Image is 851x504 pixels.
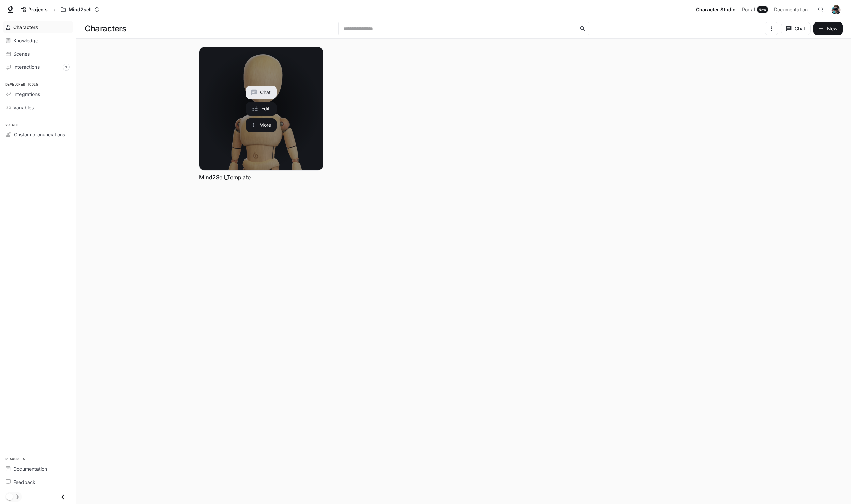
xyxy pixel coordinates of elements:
button: Close drawer [55,490,71,504]
button: More actions [246,118,277,132]
a: Mind2Sell_Template [199,47,323,170]
span: Projects [28,7,48,13]
button: Open workspace menu [58,3,102,16]
img: User avatar [831,5,841,14]
a: Documentation [771,3,813,16]
span: Dark mode toggle [6,493,13,500]
span: Characters [13,24,38,31]
a: Character Studio [693,3,738,16]
span: 1 [63,64,70,71]
button: Chat [781,22,811,35]
button: Chat with Mind2Sell_Template [246,86,277,99]
a: PortalNew [739,3,771,16]
span: Character Studio [696,5,736,14]
div: / [51,6,58,13]
button: Open Command Menu [814,3,828,16]
span: Variables [13,104,34,111]
a: Variables [3,102,73,113]
a: Interactions [3,61,73,73]
span: Feedback [13,478,35,486]
a: Edit Mind2Sell_Template [246,102,277,116]
span: Interactions [13,63,40,71]
a: Custom pronunciations [3,128,73,140]
p: Mind2sell [69,7,92,13]
span: Knowledge [13,37,38,44]
span: Scenes [13,50,30,57]
a: Go to projects [18,3,51,16]
a: Characters [3,21,73,33]
div: New [757,6,768,13]
span: Custom pronunciations [14,131,65,138]
span: Documentation [774,5,808,14]
span: Documentation [13,465,47,472]
a: Integrations [3,88,73,100]
a: Mind2Sell_Template [199,173,251,181]
span: Integrations [13,91,40,98]
button: New [813,22,843,35]
a: Feedback [3,476,73,488]
a: Documentation [3,463,73,475]
h1: Characters [85,22,126,35]
span: Portal [742,5,755,14]
a: Scenes [3,48,73,60]
a: Knowledge [3,34,73,46]
button: User avatar [829,3,843,16]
